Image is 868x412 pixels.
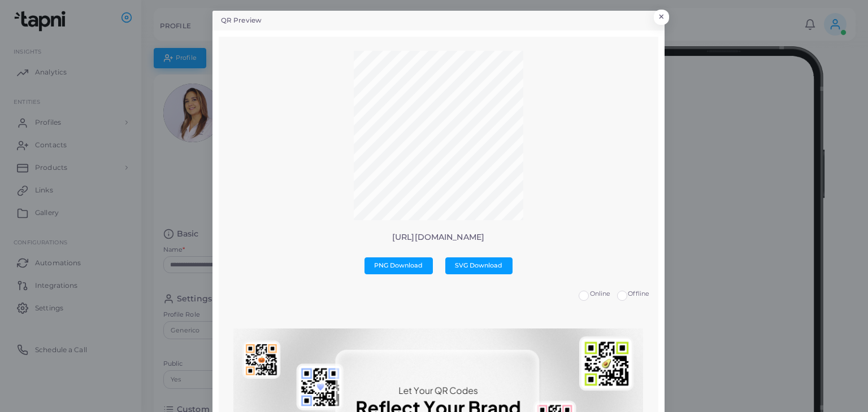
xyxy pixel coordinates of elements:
span: Offline [628,290,649,297]
span: Online [590,290,611,297]
button: PNG Download [364,257,433,274]
button: SVG Download [445,257,513,274]
span: SVG Download [455,261,502,269]
span: PNG Download [374,261,423,269]
p: [URL][DOMAIN_NAME] [227,233,649,242]
h5: QR Preview [221,16,262,25]
button: Close [654,10,669,24]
